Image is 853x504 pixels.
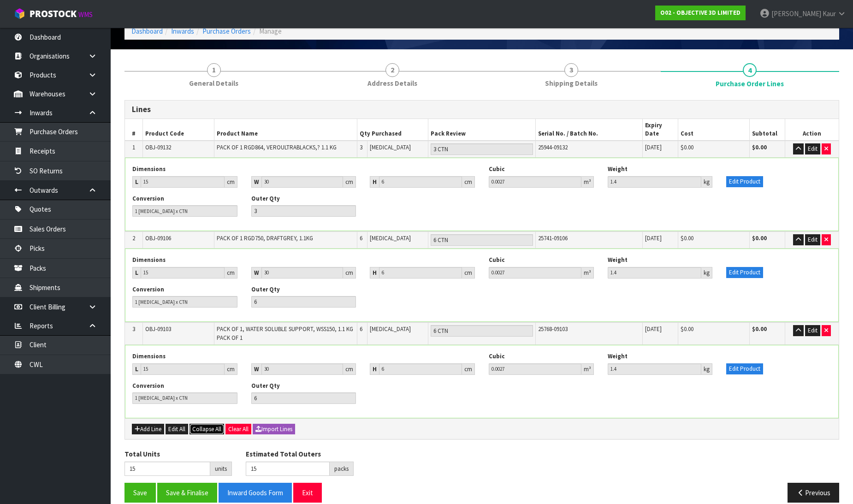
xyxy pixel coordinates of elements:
[608,267,702,279] input: Weight
[360,143,362,151] span: 3
[251,205,356,217] input: Outer Qty
[132,392,237,404] input: Conversion
[726,363,763,374] button: Edit Product
[251,195,280,203] label: Outer Qty
[373,178,377,186] strong: H
[251,296,356,308] input: Outer Qty
[535,119,642,141] th: Serial No. / Batch No.
[253,424,295,435] button: Import Lines
[771,9,821,18] span: [PERSON_NAME]
[214,119,357,141] th: Product Name
[132,234,135,242] span: 2
[608,165,628,173] label: Weight
[716,79,784,89] span: Purchase Order Lines
[135,365,138,373] strong: L
[132,195,164,203] label: Conversion
[785,119,839,141] th: Action
[642,119,678,141] th: Expiry Date
[538,143,568,151] span: 25944-09132
[225,176,237,188] div: cm
[207,63,221,77] span: 1
[489,363,581,375] input: Cubic
[752,234,767,242] strong: $0.00
[360,325,362,333] span: 6
[192,425,221,433] span: Collapse All
[254,365,259,373] strong: W
[538,325,568,333] span: 25768-09103
[132,105,832,114] h3: Lines
[131,27,163,36] a: Dashboard
[141,176,225,188] input: Length
[367,78,417,88] span: Address Details
[261,267,344,279] input: Width
[190,424,224,435] button: Collapse All
[141,267,225,279] input: Length
[805,234,820,245] button: Edit
[379,267,462,279] input: Height
[225,267,237,279] div: cm
[726,176,763,187] button: Edit Product
[681,325,693,333] span: $0.00
[681,143,693,151] span: $0.00
[379,363,462,375] input: Height
[124,449,160,459] label: Total Units
[261,176,344,188] input: Width
[246,462,329,476] input: Estimated Total Outers
[157,483,217,503] button: Save & Finalise
[545,78,598,88] span: Shipping Details
[701,176,712,188] div: kg
[171,27,194,36] a: Inwards
[645,143,662,151] span: [DATE]
[489,256,505,264] label: Cubic
[608,363,702,375] input: Weight
[489,165,505,173] label: Cubic
[431,143,533,155] input: Pack Review
[30,8,77,20] span: ProStock
[132,325,135,333] span: 3
[581,363,594,375] div: m³
[608,256,628,264] label: Weight
[743,63,757,77] span: 4
[581,267,594,279] div: m³
[462,176,475,188] div: cm
[370,143,411,151] span: [MEDICAL_DATA]
[135,269,138,277] strong: L
[135,178,138,186] strong: L
[538,234,568,242] span: 25741-09106
[752,143,767,151] strong: $0.00
[132,285,164,294] label: Conversion
[370,325,411,333] span: [MEDICAL_DATA]
[132,205,237,217] input: Conversion
[564,63,578,77] span: 3
[132,256,166,264] label: Dimensions
[251,392,356,404] input: Outer Qty
[343,176,356,188] div: cm
[373,269,377,277] strong: H
[166,424,188,435] button: Edit All
[385,63,399,77] span: 2
[431,325,533,337] input: Pack Review
[217,143,337,151] span: PACK OF 1 RGD864, VEROULTRABLACKS,? 1.1 KG
[132,296,237,308] input: Conversion
[219,483,292,503] button: Inward Goods Form
[202,27,251,36] a: Purchase Orders
[749,119,785,141] th: Subtotal
[660,9,740,17] strong: O02 - OBJECTIVE 3D LIMITED
[805,325,820,336] button: Edit
[462,363,475,375] div: cm
[125,119,143,141] th: #
[143,119,214,141] th: Product Code
[124,462,210,476] input: Total Units
[14,8,25,19] img: cube-alt.png
[608,176,702,188] input: Weight
[431,234,533,246] input: Pack Review
[428,119,535,141] th: Pack Review
[357,119,428,141] th: Qty Purchased
[726,267,763,278] button: Edit Product
[370,234,411,242] span: [MEDICAL_DATA]
[678,119,750,141] th: Cost
[823,9,836,18] span: Kaur
[581,176,594,188] div: m³
[251,285,280,294] label: Outer Qty
[132,352,166,361] label: Dimensions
